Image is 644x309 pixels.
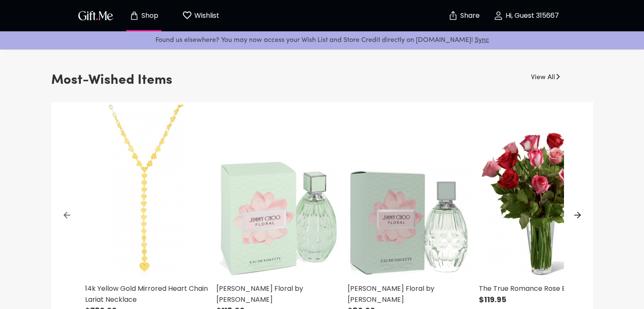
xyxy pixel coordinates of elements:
[503,12,559,19] p: Hi, Guest 315667
[77,9,115,22] img: GiftMe Logo
[449,1,479,30] button: Share
[85,102,208,278] img: 14k Yellow Gold Mirrored Heart Chain Lariat Necklace
[479,102,602,305] a: The True Romance Rose BouquetThe True Romance Rose Bouquet$119.95
[475,102,606,307] div: The True Romance Rose BouquetThe True Romance Rose Bouquet$119.95
[7,35,637,46] p: Found us elsewhere? You may now access your Wish List and Store Credit directly on [DOMAIN_NAME]!
[51,69,172,92] h3: Most-Wished Items
[216,102,339,278] img: Jimmy Choo Floral by Jimmy Choo
[139,12,158,19] p: Shop
[479,283,602,294] p: The True Romance Rose Bouquet
[479,294,602,305] p: $119.95
[192,10,219,21] p: Wishlist
[458,12,480,19] p: Share
[177,2,224,29] button: Wishlist page
[348,102,470,278] img: Jimmy Choo Floral by Jimmy Choo
[121,2,167,29] button: Store page
[76,11,116,21] button: GiftMe Logo
[484,2,569,29] button: Hi, Guest 315667
[531,69,555,83] a: View All
[216,283,339,305] p: [PERSON_NAME] Floral by [PERSON_NAME]
[348,283,470,305] p: [PERSON_NAME] Floral by [PERSON_NAME]
[85,283,208,305] p: 14k Yellow Gold Mirrored Heart Chain Lariat Necklace
[479,102,602,278] img: The True Romance Rose Bouquet
[475,37,489,44] a: Sync
[448,11,458,21] img: secure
